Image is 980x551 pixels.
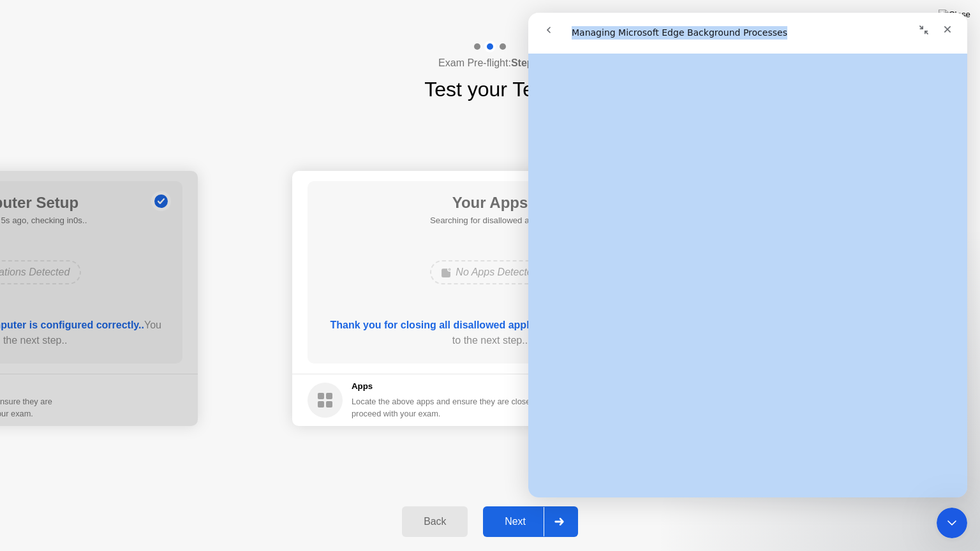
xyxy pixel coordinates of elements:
img: Close [939,10,970,20]
iframe: Intercom live chat [937,508,967,538]
h5: Apps [352,380,545,393]
div: Locate the above apps and ensure they are closed to proceed with your exam. [352,395,545,420]
div: You can proceed to the next step.. [326,318,655,348]
iframe: Intercom live chat [528,13,967,497]
h1: Your Apps [430,191,550,214]
div: No Apps Detected [430,260,549,284]
b: Step 2 [511,57,542,68]
button: Next [483,506,578,537]
b: Thank you for closing all disallowed applications.. [330,320,574,330]
h5: Searching for disallowed apps... [430,214,550,227]
button: Back [402,506,468,537]
div: Next [487,516,544,527]
h1: Test your Tech [424,74,556,105]
h4: Exam Pre-flight: [438,55,542,71]
div: Back [406,516,464,527]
